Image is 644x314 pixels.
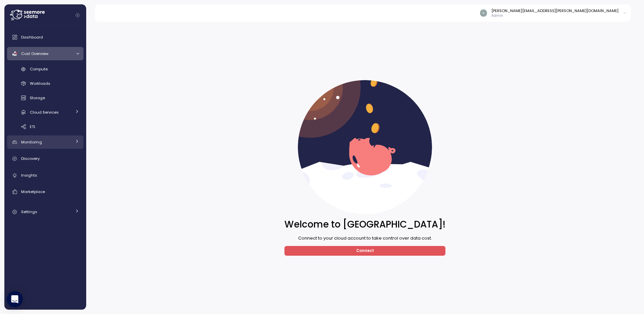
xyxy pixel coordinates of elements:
a: Monitoring [7,135,84,149]
span: Insights [21,173,37,178]
span: Compute [30,66,48,72]
a: Insights [7,169,84,182]
a: Workloads [7,78,84,89]
img: splash [298,80,432,214]
p: Connect to your cloud account to take control over data cost. [298,235,432,242]
div: [PERSON_NAME][EMAIL_ADDRESS][PERSON_NAME][DOMAIN_NAME] [491,8,619,13]
span: Cost Overview [21,51,48,56]
span: Dashboard [21,35,43,40]
a: Cloud Services [7,107,84,118]
span: Discovery [21,156,40,161]
span: Cloud Services [30,110,59,115]
a: Discovery [7,152,84,166]
img: bacaab55e85b97cb6f175b8ede3ea5d2 [480,9,487,16]
a: Storage [7,92,84,104]
button: Collapse navigation [73,13,82,18]
a: Cost Overview [7,47,84,60]
div: Open Intercom Messenger [7,291,23,307]
a: Dashboard [7,30,84,44]
a: Compute [7,64,84,75]
span: Connect [356,246,374,255]
a: ETL [7,121,84,132]
a: Connect [284,246,445,256]
a: Settings [7,205,84,219]
a: Marketplace [7,185,84,198]
span: Monitoring [21,139,42,145]
h1: Welcome to [GEOGRAPHIC_DATA]! [284,218,445,231]
span: Settings [21,209,37,214]
span: Storage [30,95,45,101]
span: Workloads [30,81,50,86]
span: ETL [30,124,36,129]
span: Marketplace [21,189,45,194]
p: Admin [491,13,619,18]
